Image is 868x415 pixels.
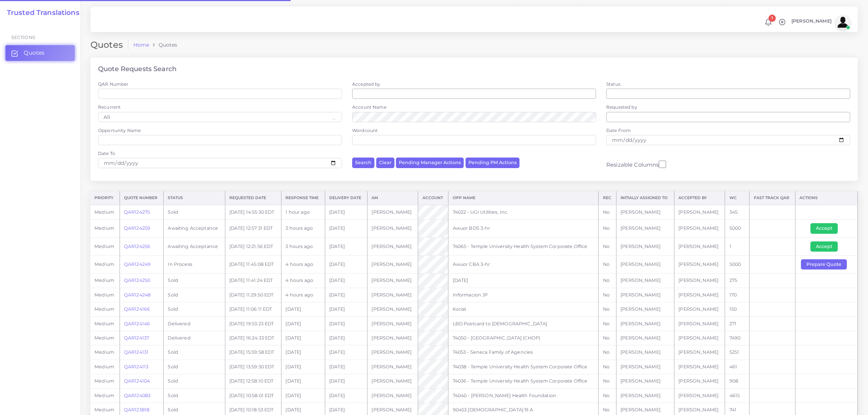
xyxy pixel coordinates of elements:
td: No [599,345,616,360]
span: medium [94,292,114,298]
td: [DATE] 13:59:30 EDT [225,360,281,374]
a: Home [133,41,149,49]
button: Pending PM Actions [466,158,519,168]
th: REC [599,191,616,205]
h2: Quotes [90,40,128,50]
td: [PERSON_NAME] [367,237,418,255]
a: Accept [810,243,843,249]
td: 74065 - Temple University Health System Corporate Office [448,237,599,255]
td: [PERSON_NAME] [616,388,674,403]
td: [DATE] [448,274,599,288]
th: Accepted by [674,191,725,205]
td: 170 [725,288,750,302]
td: Sold [164,302,225,317]
th: WC [725,191,750,205]
td: [PERSON_NAME] [674,205,725,220]
td: Sold [164,205,225,220]
td: [PERSON_NAME] [367,302,418,317]
td: No [599,255,616,273]
a: QAR124256 [124,244,150,249]
td: [DATE] [325,237,367,255]
td: [PERSON_NAME] [616,274,674,288]
td: No [599,274,616,288]
td: [PERSON_NAME] [674,360,725,374]
td: 5000 [725,255,750,273]
a: Trusted Translations [2,9,79,17]
td: [DATE] 12:57:31 EDT [225,220,281,237]
th: Initially Assigned to [616,191,674,205]
td: [DATE] [325,205,367,220]
td: Sold [164,388,225,403]
td: [PERSON_NAME] [367,255,418,273]
td: 7490 [725,331,750,345]
td: [DATE] [281,388,325,403]
span: medium [94,278,114,283]
a: QAR123818 [124,407,149,412]
td: 908 [725,374,750,388]
td: No [599,237,616,255]
td: 1 hour ago [281,205,325,220]
td: 74036 - Temple University Health System Corporate Office [448,374,599,388]
label: QAR Number [98,81,128,87]
td: [PERSON_NAME] [674,302,725,317]
label: Requested by [606,104,637,110]
th: Priority [90,191,120,205]
td: [PERSON_NAME] [367,288,418,302]
td: [DATE] 10:58:01 EDT [225,388,281,403]
td: 74040 - [PERSON_NAME] Health Foundation [448,388,599,403]
td: 74022 - UGI Utilities, Inc. [448,205,599,220]
td: 345 [725,205,750,220]
td: 5000 [725,220,750,237]
td: [PERSON_NAME] [674,255,725,273]
span: medium [94,244,114,249]
td: No [599,374,616,388]
a: QAR124083 [124,393,151,398]
button: Accept [810,223,838,233]
td: [PERSON_NAME] [674,220,725,237]
a: QAR124259 [124,225,150,231]
span: medium [94,225,114,231]
button: Clear [376,158,394,168]
td: Koriat [448,302,599,317]
td: No [599,220,616,237]
td: [DATE] [281,374,325,388]
span: [PERSON_NAME] [791,19,832,24]
td: Delivered [164,331,225,345]
td: No [599,205,616,220]
td: [DATE] 16:24:33 EDT [225,331,281,345]
th: Delivery Date [325,191,367,205]
td: 461 [725,360,750,374]
td: 5251 [725,345,750,360]
td: [DATE] 15:59:58 EDT [225,345,281,360]
td: [PERSON_NAME] [616,360,674,374]
td: [DATE] [281,331,325,345]
td: No [599,317,616,331]
td: [DATE] 14:55:30 EDT [225,205,281,220]
td: 74053 - Seneca Family of Agencies [448,345,599,360]
td: [PERSON_NAME] [616,237,674,255]
th: Opp Name [448,191,599,205]
a: 1 [762,19,775,26]
td: Sold [164,288,225,302]
td: 4 hours ago [281,255,325,273]
td: 74050 - [GEOGRAPHIC_DATA] (CHOP) [448,331,599,345]
td: [PERSON_NAME] [674,374,725,388]
td: No [599,302,616,317]
td: In Process [164,255,225,273]
button: Pending Manager Actions [396,158,464,168]
td: [DATE] 11:45:08 EDT [225,255,281,273]
span: medium [94,393,114,398]
td: 4 hours ago [281,288,325,302]
td: [PERSON_NAME] [674,388,725,403]
span: medium [94,349,114,355]
td: Sold [164,274,225,288]
td: [DATE] [325,255,367,273]
a: QAR124131 [124,349,148,355]
img: avatar [836,15,850,30]
td: [PERSON_NAME] [616,317,674,331]
td: [PERSON_NAME] [616,331,674,345]
td: [PERSON_NAME] [367,317,418,331]
a: QAR124146 [124,321,150,326]
td: [DATE] 12:21:56 EDT [225,237,281,255]
td: [DATE] [325,220,367,237]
